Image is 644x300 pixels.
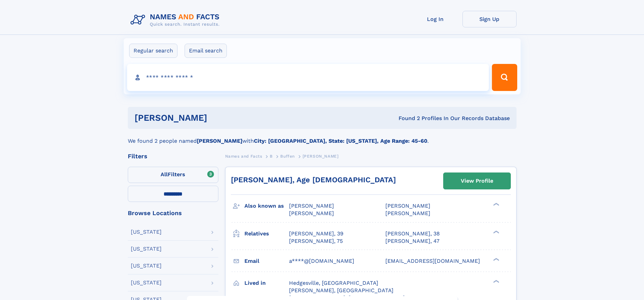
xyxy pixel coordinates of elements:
[128,153,218,159] div: Filters
[129,44,177,58] label: Regular search
[385,258,480,264] span: [EMAIL_ADDRESS][DOMAIN_NAME]
[385,237,439,245] a: [PERSON_NAME], 47
[385,230,440,237] a: [PERSON_NAME], 38
[254,138,427,144] b: City: [GEOGRAPHIC_DATA], State: [US_STATE], Age Range: 45-60
[244,228,289,239] h3: Relatives
[131,263,162,269] div: [US_STATE]
[492,257,500,261] div: ❯
[185,44,227,58] label: Email search
[385,210,430,216] span: [PERSON_NAME]
[270,152,273,160] a: B
[231,176,396,184] a: [PERSON_NAME], Age [DEMOGRAPHIC_DATA]
[492,279,500,283] div: ❯
[492,230,500,234] div: ❯
[385,203,430,209] span: [PERSON_NAME]
[244,255,289,267] h3: Email
[462,11,517,27] a: Sign Up
[244,277,289,289] h3: Lived in
[289,230,343,237] a: [PERSON_NAME], 39
[197,138,242,144] b: [PERSON_NAME]
[289,203,334,209] span: [PERSON_NAME]
[289,287,393,294] span: [PERSON_NAME], [GEOGRAPHIC_DATA]
[461,173,493,189] div: View Profile
[303,154,339,159] span: [PERSON_NAME]
[128,210,218,216] div: Browse Locations
[492,64,517,91] button: Search Button
[270,154,273,159] span: B
[127,64,489,91] input: search input
[280,154,295,159] span: Buffen
[289,237,343,245] a: [PERSON_NAME], 75
[128,129,517,145] div: We found 2 people named with .
[225,152,262,160] a: Names and Facts
[289,280,378,286] span: Hedgesville, [GEOGRAPHIC_DATA]
[492,202,500,207] div: ❯
[280,152,295,160] a: Buffen
[289,210,334,216] span: [PERSON_NAME]
[303,115,510,122] div: Found 2 Profiles In Our Records Database
[131,280,162,285] div: [US_STATE]
[444,173,510,189] a: View Profile
[161,171,168,178] span: All
[131,246,162,252] div: [US_STATE]
[135,114,303,122] h1: [PERSON_NAME]
[244,200,289,212] h3: Also known as
[408,11,462,27] a: Log In
[128,167,218,183] label: Filters
[128,11,225,29] img: Logo Names and Facts
[131,229,162,235] div: [US_STATE]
